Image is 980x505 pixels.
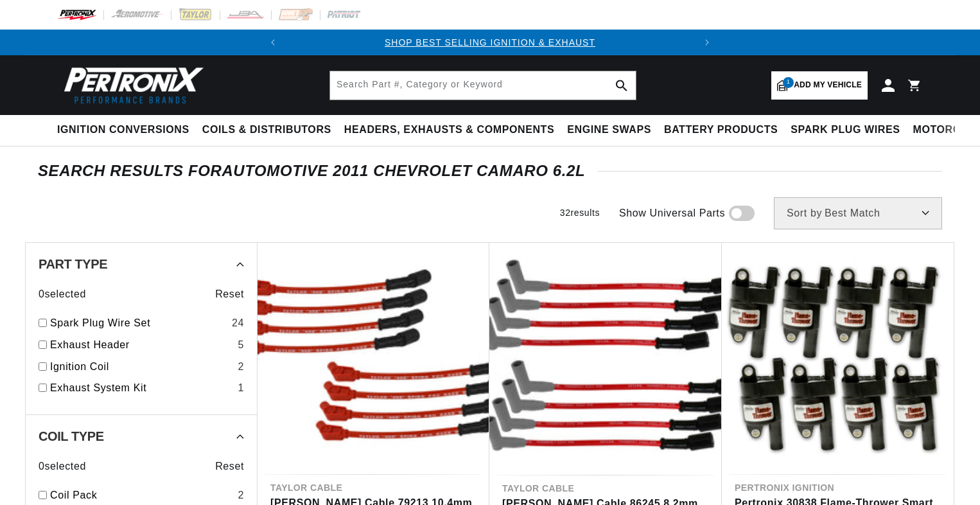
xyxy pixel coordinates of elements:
[215,286,244,303] span: Reset
[238,337,244,353] div: 5
[560,208,600,218] span: 32 results
[787,208,822,218] span: Sort by
[771,71,868,100] a: 1Add my vehicle
[694,30,720,55] button: Translation missing: en.sections.announcements.next_announcement
[784,115,906,145] summary: Spark Plug Wires
[664,123,778,137] span: Battery Products
[196,115,338,145] summary: Coils & Distributors
[215,458,244,475] span: Reset
[330,71,636,100] input: Search Part #, Category or Keyword
[238,487,244,504] div: 2
[561,115,658,145] summary: Engine Swaps
[385,37,595,48] a: SHOP BEST SELLING IGNITION & EXHAUST
[260,30,286,55] button: Translation missing: en.sections.announcements.previous_announcement
[286,35,694,49] div: Announcement
[619,205,725,222] span: Show Universal Parts
[50,337,232,353] a: Exhaust Header
[25,30,955,55] slideshow-component: Translation missing: en.sections.announcements.announcement_bar
[344,123,554,137] span: Headers, Exhausts & Components
[608,71,636,100] button: search button
[783,77,794,88] span: 1
[338,115,561,145] summary: Headers, Exhausts & Components
[38,164,942,177] div: SEARCH RESULTS FOR Automotive 2011 Chevrolet Camaro 6.2L
[567,123,651,137] span: Engine Swaps
[202,123,331,137] span: Coils & Distributors
[774,197,942,229] select: Sort by
[50,380,232,396] a: Exhaust System Kit
[50,359,232,375] a: Ignition Coil
[57,63,205,107] img: Pertronix
[791,123,900,137] span: Spark Plug Wires
[50,315,227,332] a: Spark Plug Wire Set
[57,115,196,145] summary: Ignition Conversions
[238,359,244,375] div: 2
[39,286,86,303] span: 0 selected
[39,258,107,270] span: Part Type
[39,430,104,443] span: Coil Type
[286,35,694,49] div: 1 of 2
[238,380,244,396] div: 1
[794,79,862,91] span: Add my vehicle
[232,315,244,332] div: 24
[57,123,189,137] span: Ignition Conversions
[50,487,232,504] a: Coil Pack
[658,115,784,145] summary: Battery Products
[39,458,86,475] span: 0 selected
